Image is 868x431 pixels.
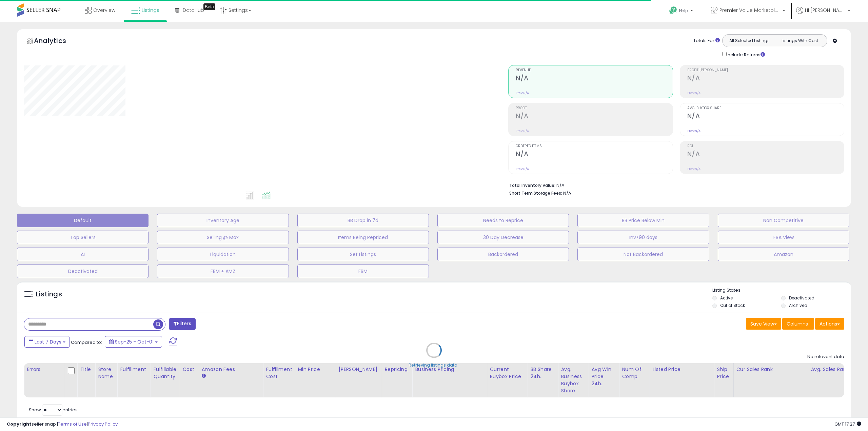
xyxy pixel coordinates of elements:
[724,36,775,45] button: All Selected Listings
[17,265,149,278] button: Deactivated
[718,248,849,261] button: Amazon
[718,214,849,227] button: Non Competitive
[577,214,709,227] button: BB Price Below Min
[516,129,529,133] small: Prev: N/A
[142,7,159,14] span: Listings
[183,7,204,14] span: DataHub
[297,248,429,261] button: Set Listings
[687,167,701,171] small: Prev: N/A
[297,231,429,244] button: Items Being Repriced
[437,248,569,261] button: Backordered
[563,190,571,196] span: N/A
[34,36,79,47] h5: Analytics
[93,7,115,14] span: Overview
[516,91,529,95] small: Prev: N/A
[157,265,289,278] button: FBM + AMZ
[717,51,773,58] div: Include Returns
[774,36,825,45] button: Listings With Cost
[687,68,844,72] span: Profit [PERSON_NAME]
[718,231,849,244] button: FBA View
[577,248,709,261] button: Not Backordered
[687,74,844,83] h2: N/A
[509,182,555,188] b: Total Inventory Value:
[577,231,709,244] button: Inv>90 days
[7,421,118,428] div: seller snap | |
[693,38,720,44] div: Totals For
[796,7,850,22] a: Hi [PERSON_NAME]
[679,8,688,14] span: Help
[157,214,289,227] button: Inventory Age
[516,144,672,148] span: Ordered Items
[409,362,459,368] div: Retrieving listings data..
[687,91,701,95] small: Prev: N/A
[719,7,781,14] span: Premier Value Marketplace LLC
[157,231,289,244] button: Selling @ Max
[509,181,839,189] li: N/A
[687,106,844,110] span: Avg. Buybox Share
[687,129,701,133] small: Prev: N/A
[157,248,289,261] button: Liquidation
[297,214,429,227] button: BB Drop in 7d
[687,144,844,148] span: ROI
[516,150,672,159] h2: N/A
[437,214,569,227] button: Needs to Reprice
[687,112,844,121] h2: N/A
[17,231,149,244] button: Top Sellers
[516,74,672,83] h2: N/A
[516,106,672,110] span: Profit
[297,265,429,278] button: FBM
[516,68,672,72] span: Revenue
[509,190,562,196] b: Short Term Storage Fees:
[17,248,149,261] button: AI
[516,167,529,171] small: Prev: N/A
[437,231,569,244] button: 30 Day Decrease
[203,3,215,10] div: Tooltip anchor
[7,421,32,427] strong: Copyright
[687,150,844,159] h2: N/A
[516,112,672,121] h2: N/A
[664,1,700,22] a: Help
[17,214,149,227] button: Default
[669,6,677,15] i: Get Help
[805,7,846,14] span: Hi [PERSON_NAME]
